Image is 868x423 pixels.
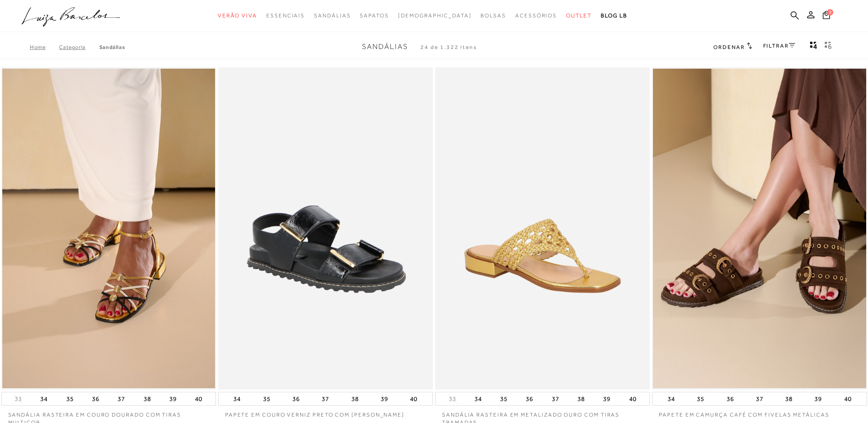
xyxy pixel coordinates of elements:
[407,392,420,405] button: 40
[480,7,506,24] a: noSubCategoriesText
[827,9,833,16] span: 2
[349,392,361,405] button: 38
[753,392,766,405] button: 37
[218,7,257,24] a: noSubCategoriesText
[807,41,820,53] button: Mostrar 4 produtos por linha
[436,69,649,388] img: SANDÁLIA RASTEIRA EM METALIZADO OURO COM TIRAS TRAMADAS
[59,44,99,50] a: Categoria
[362,43,408,51] span: Sandálias
[549,392,562,405] button: 37
[652,406,867,419] a: PAPETE EM CAMURÇA CAFÉ COM FIVELAS METÁLICAS
[497,392,510,405] button: 35
[713,44,744,50] span: Ordenar
[266,7,305,24] a: noSubCategoriesText
[314,12,350,19] span: Sandálias
[653,69,866,388] img: PAPETE EM CAMURÇA CAFÉ COM FIVELAS METÁLICAS
[566,12,592,19] span: Outlet
[218,12,257,19] span: Verão Viva
[99,44,125,50] a: Sandálias
[841,392,854,405] button: 40
[218,406,433,419] a: PAPETE EM COURO VERNIZ PRETO COM [PERSON_NAME]
[601,12,627,19] span: BLOG LB
[822,41,835,53] button: gridText6Desc
[515,12,557,19] span: Acessórios
[515,7,557,24] a: noSubCategoriesText
[812,392,825,405] button: 39
[724,392,737,405] button: 36
[192,392,205,405] button: 40
[38,392,50,405] button: 34
[64,392,76,405] button: 35
[782,392,795,405] button: 38
[820,10,833,22] button: 2
[378,392,391,405] button: 39
[260,392,273,405] button: 35
[626,392,639,405] button: 40
[12,395,25,403] button: 33
[601,7,627,24] a: BLOG LB
[266,12,305,19] span: Essenciais
[480,12,506,19] span: Bolsas
[653,69,866,388] a: PAPETE EM CAMURÇA CAFÉ COM FIVELAS METÁLICAS PAPETE EM CAMURÇA CAFÉ COM FIVELAS METÁLICAS
[2,69,215,388] img: SANDÁLIA RASTEIRA EM COURO DOURADO COM TIRAS MULTICOR
[314,7,350,24] a: noSubCategoriesText
[421,44,477,50] span: 24 de 1.322 itens
[30,44,59,50] a: Home
[219,69,432,388] a: PAPETE EM COURO VERNIZ PRETO COM SOLADO TRATORADO PAPETE EM COURO VERNIZ PRETO COM SOLADO TRATORADO
[665,392,678,405] button: 34
[89,392,102,405] button: 36
[290,392,302,405] button: 36
[360,12,388,19] span: Sapatos
[360,7,388,24] a: noSubCategoriesText
[694,392,707,405] button: 35
[2,69,215,388] a: SANDÁLIA RASTEIRA EM COURO DOURADO COM TIRAS MULTICOR SANDÁLIA RASTEIRA EM COURO DOURADO COM TIRA...
[141,392,154,405] button: 38
[219,69,432,388] img: PAPETE EM COURO VERNIZ PRETO COM SOLADO TRATORADO
[472,392,485,405] button: 34
[398,7,472,24] a: noSubCategoriesText
[446,395,459,403] button: 33
[167,392,179,405] button: 39
[398,12,472,19] span: [DEMOGRAPHIC_DATA]
[436,69,649,388] a: SANDÁLIA RASTEIRA EM METALIZADO OURO COM TIRAS TRAMADAS SANDÁLIA RASTEIRA EM METALIZADO OURO COM ...
[600,392,613,405] button: 39
[575,392,588,405] button: 38
[231,392,243,405] button: 34
[763,43,795,49] a: FILTRAR
[115,392,128,405] button: 37
[523,392,536,405] button: 36
[319,392,332,405] button: 37
[566,7,592,24] a: noSubCategoriesText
